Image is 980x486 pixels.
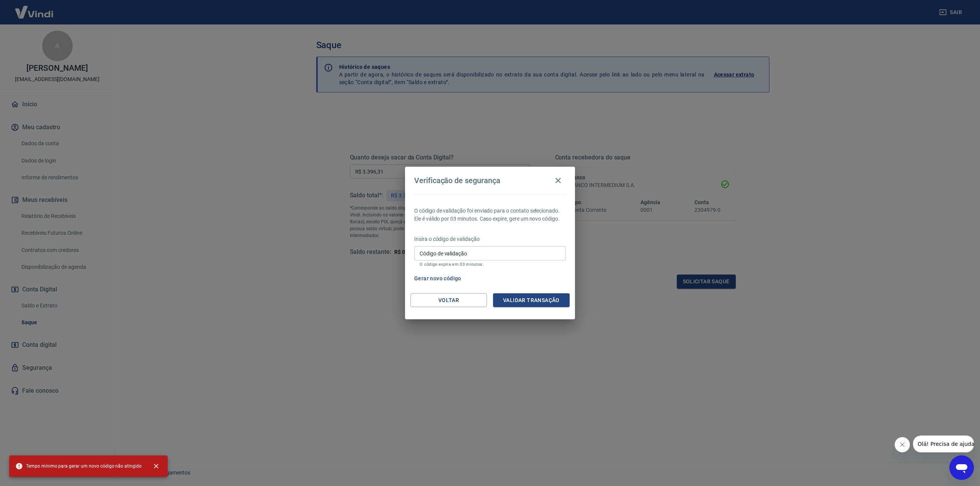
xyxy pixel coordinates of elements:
[15,462,142,470] span: Tempo mínimo para gerar um novo código não atingido
[420,262,560,267] p: O código expira em 03 minutos.
[414,235,566,243] p: Insira o código de validação
[895,437,910,452] iframe: Close message
[913,436,974,452] iframe: Message from company
[414,207,566,223] p: O código de validação foi enviado para o contato selecionado. Ele é válido por 03 minutos. Caso e...
[949,455,974,480] iframe: Button to launch messaging window
[493,293,570,307] button: Validar transação
[414,176,500,185] h4: Verificação de segurança
[5,5,64,11] span: Olá! Precisa de ajuda?
[411,271,464,286] button: Gerar novo código
[410,293,487,307] button: Voltar
[148,458,165,475] button: close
